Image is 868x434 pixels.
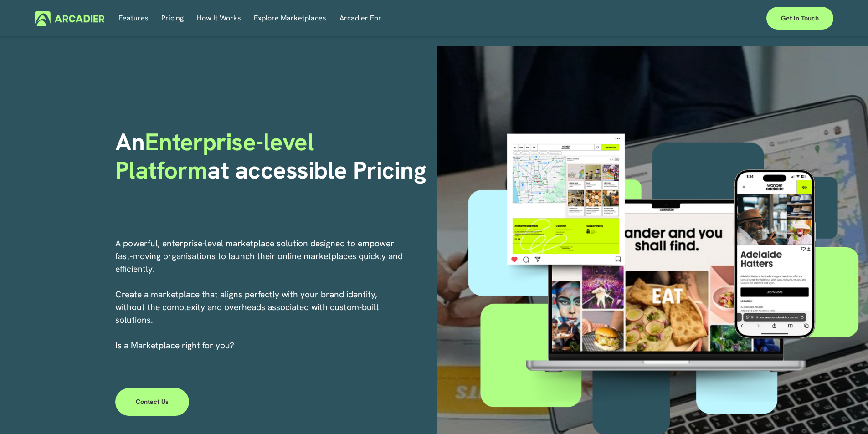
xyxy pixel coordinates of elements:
span: I [115,340,234,351]
h1: An at accessible Pricing [115,128,431,185]
a: Pricing [161,11,184,26]
a: s a Marketplace right for you? [118,340,234,351]
a: Get in touch [766,7,833,30]
span: Enterprise-level Platform [115,126,320,186]
a: Contact Us [115,388,190,415]
a: Features [118,11,149,26]
img: Arcadier [35,11,104,26]
span: Arcadier For [339,12,381,25]
a: Explore Marketplaces [254,11,326,26]
p: A powerful, enterprise-level marketplace solution designed to empower fast-moving organisations t... [115,237,404,352]
span: How It Works [197,12,241,25]
a: folder dropdown [339,11,381,26]
a: folder dropdown [197,11,241,26]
